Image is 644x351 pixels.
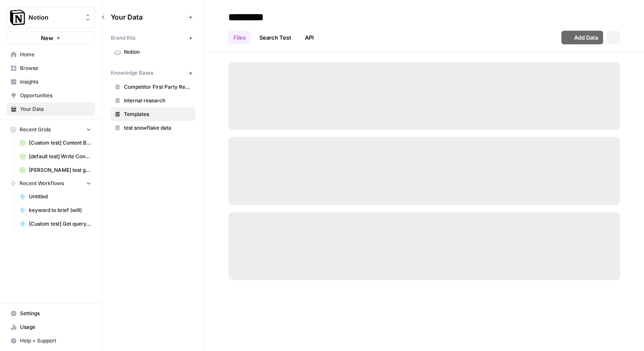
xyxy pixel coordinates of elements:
[124,124,192,132] span: test snowflake data
[20,78,91,86] span: Insights
[16,217,95,231] a: [Custom test] Get query fanout from topic
[16,190,95,203] a: Untitled
[7,177,95,190] button: Recent Workflows
[124,48,192,56] span: Notion
[20,337,91,345] span: Help + Support
[16,150,95,163] a: [default test] Write Content Briefs
[111,45,195,59] a: Notion
[111,12,185,22] span: Your Data
[124,110,192,118] span: Templates
[7,32,95,44] button: New
[20,180,64,187] span: Recent Workflows
[29,139,91,147] span: [Custom test] Content Brief
[7,75,95,89] a: Insights
[7,89,95,102] a: Opportunities
[111,69,153,77] span: Knowledge Bases
[111,94,195,107] a: Internal research
[124,83,192,91] span: Competitor First Party Research
[16,163,95,177] a: [PERSON_NAME] test grid
[20,126,51,133] span: Recent Grids
[20,310,91,317] span: Settings
[29,166,91,174] span: [PERSON_NAME] test grid
[20,105,91,113] span: Your Data
[7,61,95,75] a: Browse
[561,31,603,44] button: Add Data
[29,193,91,200] span: Untitled
[300,31,319,44] a: API
[29,220,91,228] span: [Custom test] Get query fanout from topic
[7,320,95,334] a: Usage
[254,31,296,44] a: Search Test
[10,10,25,25] img: Notion Logo
[7,123,95,136] button: Recent Grids
[7,7,95,28] button: Workspace: Notion
[41,34,53,42] span: New
[111,34,135,42] span: Brand Kits
[124,97,192,104] span: Internal research
[7,102,95,116] a: Your Data
[20,51,91,58] span: Home
[20,64,91,72] span: Browse
[111,80,195,94] a: Competitor First Party Research
[228,31,251,44] a: Files
[20,92,91,99] span: Opportunities
[7,307,95,320] a: Settings
[111,107,195,121] a: Templates
[29,13,80,22] span: Notion
[7,48,95,61] a: Home
[574,33,598,42] span: Add Data
[16,203,95,217] a: keyword to brief (will)
[29,153,91,160] span: [default test] Write Content Briefs
[7,334,95,348] button: Help + Support
[111,121,195,135] a: test snowflake data
[20,323,91,331] span: Usage
[16,136,95,150] a: [Custom test] Content Brief
[29,206,91,214] span: keyword to brief (will)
